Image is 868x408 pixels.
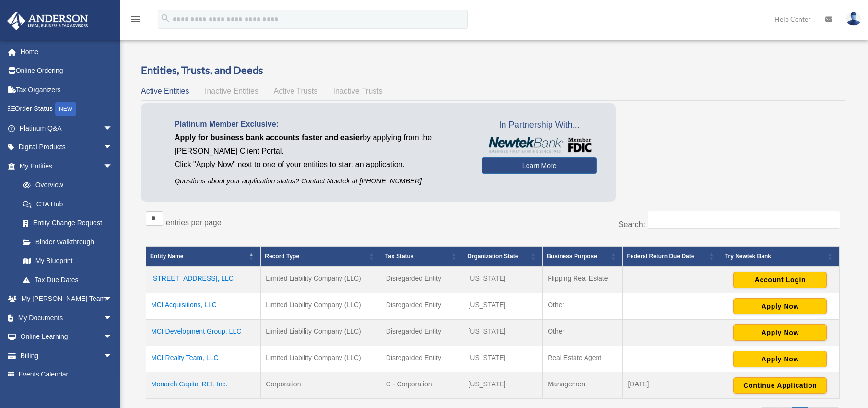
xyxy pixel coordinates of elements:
[381,293,463,320] td: Disregarded Entity
[333,87,383,95] span: Inactive Trusts
[129,17,141,25] a: menu
[103,156,122,176] span: arrow_drop_down
[547,253,597,260] span: Business Purpose
[385,253,414,260] span: Tax Status
[627,253,694,260] span: Federal Return Due Date
[7,42,127,61] a: Home
[103,138,122,157] span: arrow_drop_down
[543,320,623,346] td: Other
[261,266,381,293] td: Limited Liability Company (LLC)
[543,346,623,372] td: Real Estate Agent
[146,372,261,399] td: Monarch Capital REI, Inc.
[103,327,122,347] span: arrow_drop_down
[13,252,122,271] a: My Blueprint
[7,308,127,327] a: My Documentsarrow_drop_down
[265,253,299,260] span: Record Type
[543,247,623,267] th: Business Purpose: Activate to sort
[166,218,222,227] label: entries per page
[274,87,318,95] span: Active Trusts
[463,247,543,267] th: Organization State: Activate to sort
[623,247,721,267] th: Federal Return Due Date: Activate to sort
[141,87,189,95] span: Active Entities
[13,232,122,252] a: Binder Walkthrough
[146,293,261,320] td: MCI Acquisitions, LLC
[175,158,468,171] p: Click "Apply Now" next to one of your entities to start an application.
[7,119,127,138] a: Platinum Q&Aarrow_drop_down
[103,346,122,366] span: arrow_drop_down
[146,346,261,372] td: MCI Realty Team, LLC
[129,13,141,25] i: menu
[261,247,381,267] th: Record Type: Activate to sort
[261,293,381,320] td: Limited Liability Company (LLC)
[733,298,827,314] button: Apply Now
[721,247,839,267] th: Try Newtek Bank : Activate to sort
[733,351,827,367] button: Apply Now
[146,247,261,267] th: Entity Name: Activate to invert sorting
[463,293,543,320] td: [US_STATE]
[103,308,122,328] span: arrow_drop_down
[7,138,127,157] a: Digital Productsarrow_drop_down
[467,253,518,260] span: Organization State
[463,320,543,346] td: [US_STATE]
[146,320,261,346] td: MCI Development Group, LLC
[150,253,183,260] span: Entity Name
[381,266,463,293] td: Disregarded Entity
[7,99,127,119] a: Order StatusNEW
[733,324,827,341] button: Apply Now
[175,175,468,187] p: Questions about your application status? Contact Newtek at [PHONE_NUMBER]
[381,320,463,346] td: Disregarded Entity
[487,137,592,153] img: NewtekBankLogoSM.png
[146,266,261,293] td: [STREET_ADDRESS], LLC
[543,372,623,399] td: Management
[7,327,127,347] a: Online Learningarrow_drop_down
[13,214,122,233] a: Entity Change Request
[482,118,597,133] span: In Partnership With...
[13,270,122,289] a: Tax Due Dates
[7,156,122,176] a: My Entitiesarrow_drop_down
[381,346,463,372] td: Disregarded Entity
[619,220,645,228] label: Search:
[623,372,721,399] td: [DATE]
[381,247,463,267] th: Tax Status: Activate to sort
[381,372,463,399] td: C - Corporation
[543,266,623,293] td: Flipping Real Estate
[543,293,623,320] td: Other
[261,320,381,346] td: Limited Liability Company (LLC)
[7,61,127,81] a: Online Ordering
[846,12,861,26] img: User Pic
[141,63,845,78] h3: Entities, Trusts, and Deeds
[7,346,127,365] a: Billingarrow_drop_down
[103,119,122,138] span: arrow_drop_down
[55,102,76,116] div: NEW
[13,176,117,195] a: Overview
[205,87,258,95] span: Inactive Entities
[725,251,825,262] div: Try Newtek Bank
[261,372,381,399] td: Corporation
[7,289,127,309] a: My [PERSON_NAME] Teamarrow_drop_down
[7,80,127,99] a: Tax Organizers
[7,365,127,384] a: Events Calendar
[463,266,543,293] td: [US_STATE]
[463,372,543,399] td: [US_STATE]
[160,13,171,24] i: search
[482,157,597,174] a: Learn More
[175,133,363,142] span: Apply for business bank accounts faster and easier
[4,12,91,30] img: Anderson Advisors Platinum Portal
[175,131,468,158] p: by applying from the [PERSON_NAME] Client Portal.
[733,276,827,283] a: Account Login
[733,377,827,394] button: Continue Application
[13,194,122,214] a: CTA Hub
[103,289,122,309] span: arrow_drop_down
[261,346,381,372] td: Limited Liability Company (LLC)
[463,346,543,372] td: [US_STATE]
[175,118,468,131] p: Platinum Member Exclusive:
[733,272,827,288] button: Account Login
